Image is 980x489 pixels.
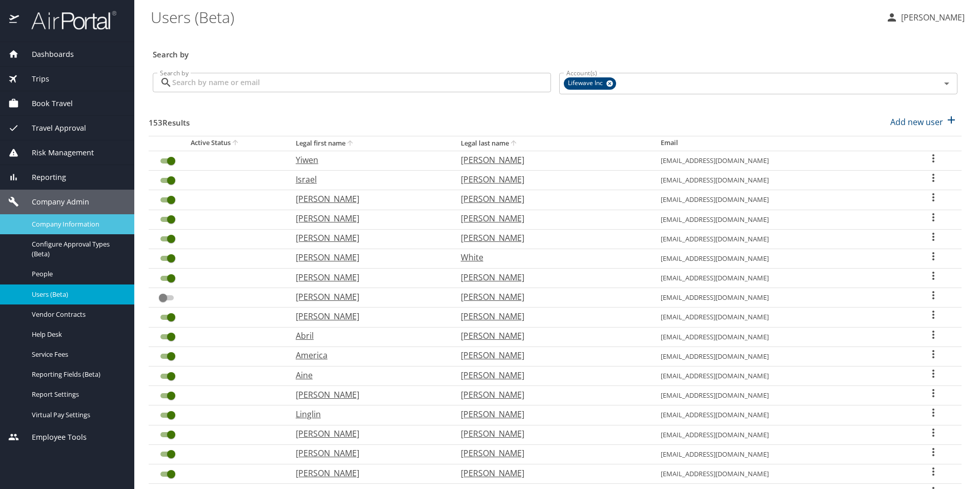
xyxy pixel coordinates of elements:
[461,154,641,166] p: [PERSON_NAME]
[461,310,641,322] p: [PERSON_NAME]
[652,347,905,366] td: [EMAIL_ADDRESS][DOMAIN_NAME]
[296,232,440,244] p: [PERSON_NAME]
[153,43,957,60] h3: Search by
[19,73,49,85] span: Trips
[288,136,453,151] th: Legal first name
[652,249,905,268] td: [EMAIL_ADDRESS][DOMAIN_NAME]
[652,229,905,249] td: [EMAIL_ADDRESS][DOMAIN_NAME]
[32,370,122,379] span: Reporting Fields (Beta)
[461,349,641,361] p: [PERSON_NAME]
[151,1,877,33] h1: Users (Beta)
[453,136,653,151] th: Legal last name
[19,172,66,183] span: Reporting
[652,171,905,190] td: [EMAIL_ADDRESS][DOMAIN_NAME]
[149,111,190,129] h3: 153 Results
[32,350,122,359] span: Service Fees
[296,447,440,459] p: [PERSON_NAME]
[9,10,20,30] img: icon-airportal.png
[32,239,122,259] span: Configure Approval Types (Beta)
[19,432,87,443] span: Employee Tools
[19,49,74,60] span: Dashboards
[32,290,122,299] span: Users (Beta)
[652,136,905,151] th: Email
[231,138,241,148] button: sort
[296,193,440,205] p: [PERSON_NAME]
[296,389,440,401] p: [PERSON_NAME]
[461,427,641,440] p: [PERSON_NAME]
[461,212,641,225] p: [PERSON_NAME]
[890,116,943,128] p: Add new user
[652,425,905,444] td: [EMAIL_ADDRESS][DOMAIN_NAME]
[19,147,94,158] span: Risk Management
[652,444,905,464] td: [EMAIL_ADDRESS][DOMAIN_NAME]
[461,271,641,283] p: [PERSON_NAME]
[652,366,905,386] td: [EMAIL_ADDRESS][DOMAIN_NAME]
[461,389,641,401] p: [PERSON_NAME]
[652,151,905,170] td: [EMAIL_ADDRESS][DOMAIN_NAME]
[32,410,122,420] span: Virtual Pay Settings
[652,269,905,288] td: [EMAIL_ADDRESS][DOMAIN_NAME]
[296,467,440,479] p: [PERSON_NAME]
[461,291,641,303] p: [PERSON_NAME]
[461,251,641,263] p: White
[19,123,86,134] span: Travel Approval
[461,193,641,205] p: [PERSON_NAME]
[886,111,962,133] button: Add new user
[296,173,440,186] p: Israel
[32,269,122,279] span: People
[32,219,122,229] span: Company Information
[296,212,440,225] p: [PERSON_NAME]
[461,447,641,459] p: [PERSON_NAME]
[898,11,965,24] p: [PERSON_NAME]
[149,136,288,151] th: Active Status
[32,330,122,339] span: Help Desk
[296,310,440,322] p: [PERSON_NAME]
[652,210,905,229] td: [EMAIL_ADDRESS][DOMAIN_NAME]
[461,173,641,186] p: [PERSON_NAME]
[32,310,122,319] span: Vendor Contracts
[461,330,641,342] p: [PERSON_NAME]
[296,408,440,420] p: Linglin
[296,291,440,303] p: [PERSON_NAME]
[652,190,905,210] td: [EMAIL_ADDRESS][DOMAIN_NAME]
[461,408,641,420] p: [PERSON_NAME]
[652,288,905,308] td: [EMAIL_ADDRESS][DOMAIN_NAME]
[296,330,440,342] p: Abril
[461,232,641,244] p: [PERSON_NAME]
[172,73,551,92] input: Search by name or email
[296,427,440,440] p: [PERSON_NAME]
[940,76,954,91] button: Open
[652,405,905,425] td: [EMAIL_ADDRESS][DOMAIN_NAME]
[509,139,519,149] button: sort
[652,327,905,347] td: [EMAIL_ADDRESS][DOMAIN_NAME]
[19,196,89,208] span: Company Admin
[296,349,440,361] p: America
[296,154,440,166] p: Yiwen
[296,369,440,381] p: Aine
[345,139,356,149] button: sort
[564,77,616,90] div: Lifewave Inc
[461,467,641,479] p: [PERSON_NAME]
[296,251,440,263] p: [PERSON_NAME]
[461,369,641,381] p: [PERSON_NAME]
[652,464,905,483] td: [EMAIL_ADDRESS][DOMAIN_NAME]
[32,390,122,399] span: Report Settings
[882,8,969,27] button: [PERSON_NAME]
[20,10,116,30] img: airportal-logo.png
[296,271,440,283] p: [PERSON_NAME]
[19,98,73,109] span: Book Travel
[652,386,905,405] td: [EMAIL_ADDRESS][DOMAIN_NAME]
[564,78,609,89] span: Lifewave Inc
[652,308,905,327] td: [EMAIL_ADDRESS][DOMAIN_NAME]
